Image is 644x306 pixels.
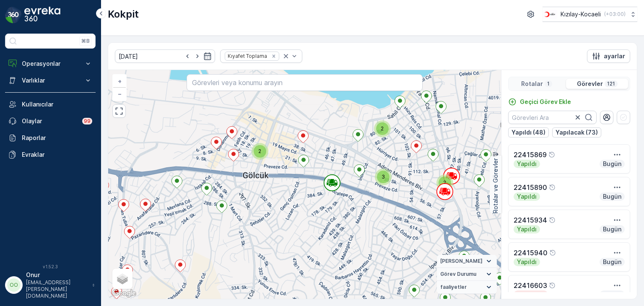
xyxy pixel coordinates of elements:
p: Yapıldı (48) [512,128,545,137]
span: 2 [258,148,261,154]
a: Layers [113,270,132,288]
a: Kullanıcılar [5,96,96,113]
span: v 1.52.3 [5,264,96,269]
div: 3 [375,169,392,185]
span: 2 [381,125,384,132]
img: Google [110,288,138,299]
div: Kıyafet Toplama [225,52,268,60]
p: 22415890 [514,182,547,192]
div: Yardım Araç İkonu [549,249,556,256]
p: 22415934 [514,215,547,225]
p: Yapılacak (73) [556,128,598,137]
p: Onur [26,271,88,279]
span: Görev Durumu [440,271,476,277]
p: ( +03:00 ) [604,11,626,18]
p: Raporlar [22,134,92,142]
summary: faaliyetler [437,281,497,294]
p: 121 [606,80,616,87]
p: Yapıldı [516,192,538,201]
summary: [PERSON_NAME] [437,255,497,268]
div: 2 [436,174,453,191]
div: Yardım Araç İkonu [548,151,555,158]
span: + [118,78,122,85]
div: Remove Kıyafet Toplama [269,53,278,60]
div: Yardım Araç İkonu [549,184,556,191]
img: logo [5,7,22,23]
a: Uzaklaştır [113,88,126,100]
button: Operasyonlar [5,55,96,72]
img: k%C4%B1z%C4%B1lay_0jL9uU1.png [543,10,557,19]
button: Varlıklar [5,72,96,89]
p: 22416603 [514,280,547,290]
a: Geçici Görev Ekle [508,98,571,106]
p: Evraklar [22,150,92,159]
img: logo_dark-DEwI_e13.png [24,7,60,23]
p: Yapıldı [516,225,538,233]
p: 99 [84,118,91,124]
p: Bugün [602,225,622,233]
button: ayarlar [587,49,630,63]
span: faaliyetler [440,284,467,290]
div: 2 [374,120,391,137]
input: Görevleri veya konumu arayın [187,74,422,91]
p: Olaylar [22,117,77,125]
span: 3 [382,174,385,180]
div: Yardım Araç İkonu [549,217,556,223]
p: Görevler [577,80,603,88]
p: ⌘B [81,38,90,44]
input: Görevleri Ara [508,111,597,124]
p: 22415940 [514,248,548,258]
div: 2 [252,143,268,160]
a: Olaylar99 [5,113,96,130]
p: ayarlar [604,52,625,60]
a: Raporlar [5,130,96,146]
p: Kızılay-Kocaeli [561,10,601,18]
summary: Görev Durumu [437,268,497,281]
a: Evraklar [5,146,96,163]
p: Bugün [602,290,622,299]
span: 2 [443,179,446,186]
button: OOOnur[EMAIL_ADDRESS][PERSON_NAME][DOMAIN_NAME] [5,271,96,299]
p: Yapılacak [516,290,545,299]
a: Bu bölgeyi Google Haritalar'da açın (yeni pencerede açılır) [110,288,138,299]
p: Operasyonlar [22,60,79,68]
button: Yapılacak (73) [552,127,601,137]
div: Yardım Araç İkonu [549,282,556,289]
span: − [118,90,122,97]
p: 1 [546,80,551,87]
p: Bugün [602,258,622,266]
p: Varlıklar [22,76,79,85]
p: [EMAIL_ADDRESS][PERSON_NAME][DOMAIN_NAME] [26,279,88,299]
p: Yapıldı [516,258,538,266]
p: Rotalar [521,80,543,88]
p: Geçici Görev Ekle [520,98,571,106]
p: 22415869 [514,150,547,160]
p: Bugün [602,160,622,168]
p: Yapıldı [516,160,538,168]
div: OO [7,278,21,292]
p: Bugün [602,192,622,201]
span: [PERSON_NAME] [440,258,483,265]
a: Yakınlaştır [113,75,126,88]
button: Yapıldı (48) [508,127,549,137]
input: dd/mm/yyyy [115,49,215,63]
p: Kokpit [108,8,139,21]
p: Rotalar ve Görevler [491,158,500,213]
p: Kullanıcılar [22,100,92,109]
button: Kızılay-Kocaeli(+03:00) [543,7,637,22]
